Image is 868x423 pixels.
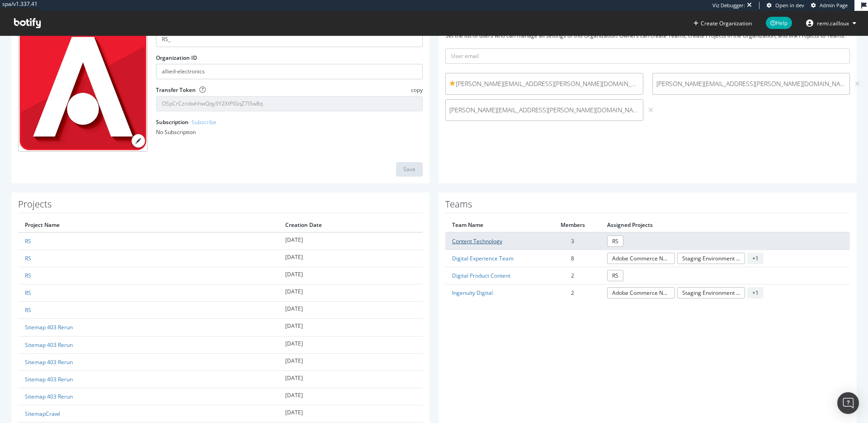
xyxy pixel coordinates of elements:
[278,218,423,232] th: Creation Date
[25,306,31,314] a: RS
[25,375,73,383] a: Sitemap 403 Rerun
[156,118,217,126] label: Subscription
[775,2,804,9] span: Open in dev
[545,284,600,302] td: 2
[25,323,73,331] a: Sitemap 403 Rerun
[18,218,278,232] th: Project Name
[278,267,423,284] td: [DATE]
[156,54,197,62] label: Organization ID
[278,250,423,267] td: [DATE]
[445,218,545,232] th: Team Name
[600,218,850,232] th: Assigned Projects
[545,267,600,284] td: 2
[156,128,423,136] div: No Subscription
[445,199,850,213] h1: Teams
[278,336,423,353] td: [DATE]
[452,255,514,262] a: Digital Experience Team
[545,232,600,250] td: 3
[766,17,792,29] span: Help
[278,302,423,319] td: [DATE]
[452,237,502,245] a: Content Technology
[820,2,848,9] span: Admin Page
[811,2,848,9] a: Admin Page
[25,255,31,262] a: RS
[25,289,31,297] a: RS
[25,393,73,400] a: Sitemap 403 Rerun
[607,253,675,264] a: Adobe Commerce New Site Crawl
[799,16,863,30] button: remi.cailloux
[278,370,423,388] td: [DATE]
[712,2,745,9] div: Viz Debugger:
[677,253,745,264] a: Staging Environment Crawl (Migration)
[278,405,423,423] td: [DATE]
[25,272,31,279] a: RS
[18,199,423,213] h1: Projects
[607,287,675,298] a: Adobe Commerce New Site Crawl
[449,106,639,115] span: [PERSON_NAME][EMAIL_ADDRESS][PERSON_NAME][DOMAIN_NAME]
[25,341,73,349] a: Sitemap 403 Rerun
[449,79,639,88] span: [PERSON_NAME][EMAIL_ADDRESS][PERSON_NAME][DOMAIN_NAME]
[189,118,217,126] a: - Subscribe
[747,253,764,264] span: + 1
[452,289,493,297] a: Ingenuity Digital
[693,19,752,28] button: Create Organization
[767,2,804,9] a: Open in dev
[403,165,415,173] div: Save
[747,287,764,298] span: + 1
[25,410,60,418] a: SitemapCrawl
[25,358,73,366] a: Sitemap 403 Rerun
[837,392,859,414] div: Open Intercom Messenger
[278,353,423,370] td: [DATE]
[156,86,196,94] label: Transfer Token
[445,48,850,64] input: User email
[656,79,846,88] span: [PERSON_NAME][EMAIL_ADDRESS][PERSON_NAME][DOMAIN_NAME]
[278,319,423,336] td: [DATE]
[278,388,423,405] td: [DATE]
[156,32,423,47] input: name
[607,270,623,281] a: RS
[545,218,600,232] th: Members
[677,287,745,298] a: Staging Environment Crawl (Migration)
[396,162,423,177] button: Save
[545,250,600,267] td: 8
[411,86,423,94] span: copy
[278,232,423,250] td: [DATE]
[607,236,623,247] a: RS
[278,284,423,302] td: [DATE]
[25,237,31,245] a: RS
[156,64,423,79] input: Organization ID
[817,19,849,27] span: remi.cailloux
[452,272,510,279] a: Digital Product Content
